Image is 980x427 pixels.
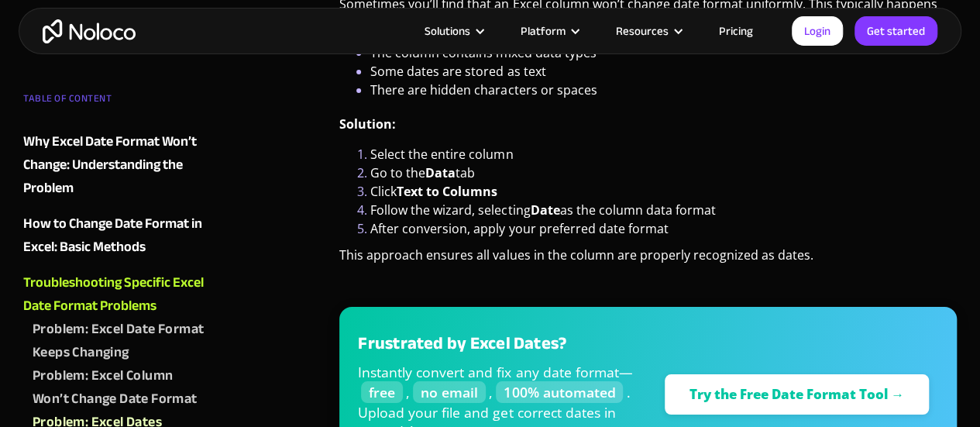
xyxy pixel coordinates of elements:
[700,21,772,41] a: Pricing
[23,130,208,200] a: Why Excel Date Format Won’t Change: Understanding the Problem
[501,21,597,41] div: Platform
[370,81,957,99] li: There are hidden characters or spaces
[530,201,559,219] strong: Date
[339,115,396,133] strong: Solution:
[33,318,208,364] a: Problem: Excel Date Format Keeps Changing
[405,21,501,41] div: Solutions
[425,164,456,181] strong: Data
[23,271,208,318] a: Troubleshooting Specific Excel Date Format Problems
[792,16,843,46] a: Login
[616,21,669,41] div: Resources
[370,145,957,164] li: Select the entire column
[397,183,497,200] strong: Text to Columns
[370,219,957,238] li: After conversion, apply your preferred date format
[370,201,957,219] li: Follow the wizard, selecting as the column data format
[370,164,957,182] li: Go to the tab
[361,381,403,403] span: free
[854,16,937,46] a: Get started
[370,182,957,201] li: Click
[425,21,470,41] div: Solutions
[496,381,623,403] span: 100% automated
[370,62,957,81] li: Some dates are stored as text
[33,364,208,411] a: Problem: Excel Column Won’t Change Date Format
[597,21,700,41] div: Resources
[23,212,208,259] a: How to Change Date Format in Excel: Basic Methods
[339,246,957,276] p: This approach ensures all values in the column are properly recognized as dates.
[413,381,486,403] span: no email
[358,332,637,355] h3: Frustrated by Excel Dates?
[23,87,208,118] div: TABLE OF CONTENT
[521,21,566,41] div: Platform
[665,374,929,415] a: Try the Free Date Format Tool →
[43,19,136,43] a: home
